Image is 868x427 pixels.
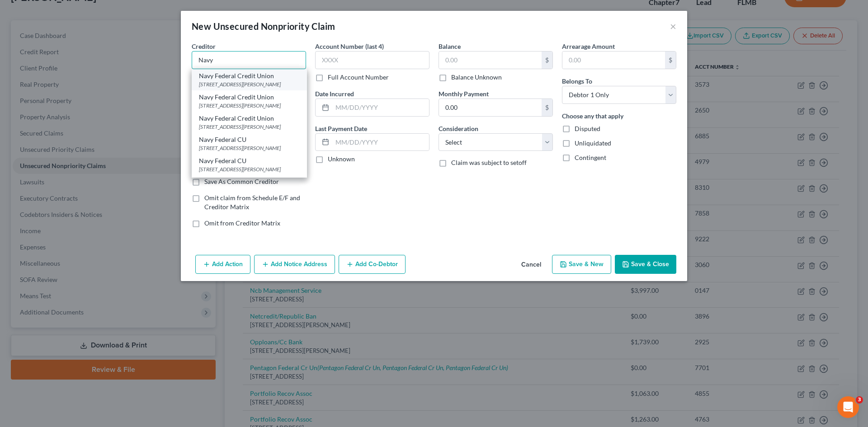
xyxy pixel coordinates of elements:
[315,42,384,51] label: Account Number (last 4)
[204,219,280,227] span: Omit from Creditor Matrix
[542,99,552,116] div: $
[856,396,863,404] span: 3
[439,42,461,51] label: Balance
[552,255,611,274] button: Save & New
[199,71,300,80] div: Navy Federal Credit Union
[562,52,665,69] input: 0.00
[199,165,300,173] div: [STREET_ADDRESS][PERSON_NAME]
[575,154,606,161] span: Contingent
[328,155,355,164] label: Unknown
[837,396,859,418] iframe: Intercom live chat
[254,255,335,274] button: Add Notice Address
[575,139,611,147] span: Unliquidated
[192,42,216,50] span: Creditor
[199,102,300,109] div: [STREET_ADDRESS][PERSON_NAME]
[332,99,429,116] input: MM/DD/YYYY
[562,77,592,85] span: Belongs To
[439,52,542,69] input: 0.00
[192,20,335,33] div: New Unsecured Nonpriority Claim
[204,194,300,211] span: Omit claim from Schedule E/F and Creditor Matrix
[199,80,300,88] div: [STREET_ADDRESS][PERSON_NAME]
[665,52,676,69] div: $
[439,99,542,116] input: 0.00
[199,123,300,131] div: [STREET_ADDRESS][PERSON_NAME]
[332,134,429,151] input: MM/DD/YYYY
[192,51,306,69] input: Search creditor by name...
[439,124,478,133] label: Consideration
[562,42,615,51] label: Arrearage Amount
[199,156,300,165] div: Navy Federal CU
[670,21,676,32] button: ×
[575,125,600,132] span: Disputed
[199,135,300,144] div: Navy Federal CU
[542,52,552,69] div: $
[315,89,354,99] label: Date Incurred
[562,111,623,121] label: Choose any that apply
[315,124,367,133] label: Last Payment Date
[204,177,279,186] label: Save As Common Creditor
[199,114,300,123] div: Navy Federal Credit Union
[339,255,406,274] button: Add Co-Debtor
[328,73,389,82] label: Full Account Number
[315,51,429,69] input: XXXX
[195,255,250,274] button: Add Action
[615,255,676,274] button: Save & Close
[451,73,502,82] label: Balance Unknown
[514,256,548,274] button: Cancel
[439,89,489,99] label: Monthly Payment
[451,159,527,166] span: Claim was subject to setoff
[199,144,300,152] div: [STREET_ADDRESS][PERSON_NAME]
[199,93,300,102] div: Navy Federal Credit Union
